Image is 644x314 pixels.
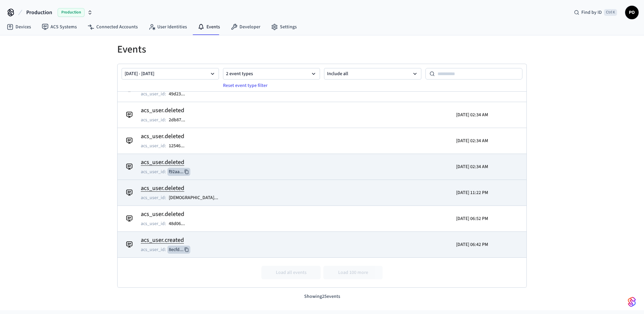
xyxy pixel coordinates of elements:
[167,168,190,176] button: f92aa...
[569,6,622,19] div: Find by IDCtrl K
[167,194,225,202] button: [DEMOGRAPHIC_DATA]...
[122,68,219,80] button: [DATE] - [DATE]
[223,68,320,80] button: 2 event types
[167,246,190,254] button: 8ecfd...
[141,246,166,253] p: acs_user_id :
[219,80,271,91] button: Reset event type filter
[604,9,617,16] span: Ctrl K
[167,90,192,98] button: 49d23...
[225,21,266,33] a: Developer
[141,168,166,175] p: acs_user_id :
[456,189,488,196] p: [DATE] 11:22 PM
[324,68,421,80] button: Include all
[167,142,191,150] button: 12546...
[1,21,36,33] a: Devices
[456,241,488,248] p: [DATE] 06:42 PM
[626,6,638,19] span: PO
[456,137,488,144] p: [DATE] 02:34 AM
[167,220,192,228] button: 48d06...
[141,194,166,201] p: acs_user_id :
[141,106,192,115] h2: acs_user.deleted
[141,210,192,219] h2: acs_user.deleted
[625,6,639,19] button: PO
[581,9,602,16] span: Find by ID
[117,43,527,56] h1: Events
[141,117,166,123] p: acs_user_id :
[141,132,191,141] h2: acs_user.deleted
[141,143,166,149] p: acs_user_id :
[456,215,488,222] p: [DATE] 06:52 PM
[456,112,488,118] p: [DATE] 02:34 AM
[192,21,225,33] a: Events
[141,91,166,97] p: acs_user_id :
[117,293,527,300] p: Showing 25 events
[167,116,192,124] button: 2db87...
[141,158,190,167] h2: acs_user.deleted
[141,184,225,193] h2: acs_user.deleted
[36,21,82,33] a: ACS Systems
[628,296,636,307] img: SeamLogoGradient.69752ec5.svg
[141,235,190,245] h2: acs_user.created
[82,21,143,33] a: Connected Accounts
[141,220,166,227] p: acs_user_id :
[26,8,52,17] span: Production
[266,21,302,33] a: Settings
[143,21,192,33] a: User Identities
[456,163,488,170] p: [DATE] 02:34 AM
[58,8,85,17] span: Production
